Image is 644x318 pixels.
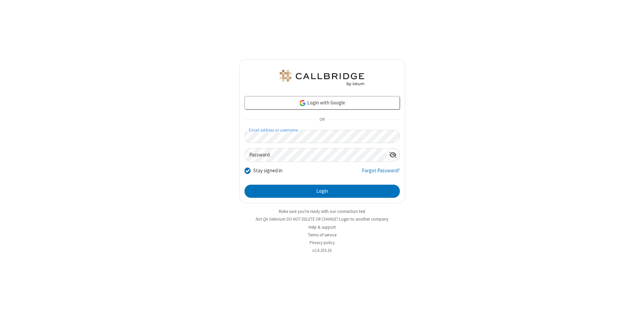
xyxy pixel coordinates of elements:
button: Login [245,185,400,198]
input: Email address or username [245,130,400,143]
li: v2.6.353.1b [239,247,405,254]
a: Privacy policy [310,240,335,245]
img: QA Selenium DO NOT DELETE OR CHANGE [278,70,366,86]
a: Make sure you're ready with our connection test [279,209,365,214]
a: Help & support [309,224,336,230]
div: Show password [386,148,399,161]
a: Forgot Password? [362,167,400,180]
a: Login with Google [245,96,400,109]
span: OR [317,115,327,125]
button: Login to another company [339,216,388,222]
img: google-icon.png [299,99,306,107]
a: Terms of service [308,232,336,238]
label: Stay signed in [253,167,282,175]
li: Not QA Selenium DO NOT DELETE OR CHANGE? [239,216,405,222]
input: Password [245,148,386,162]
